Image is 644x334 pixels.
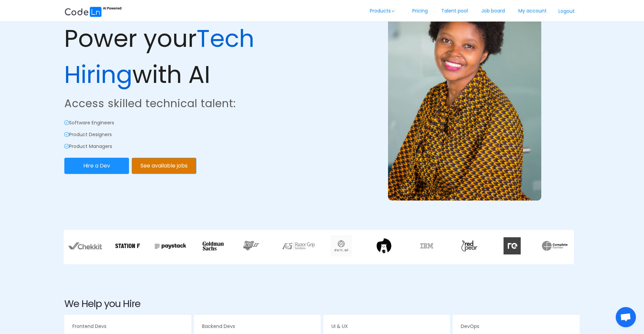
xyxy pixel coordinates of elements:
span: Frontend Devs [72,323,106,330]
span: Backend Devs [202,323,235,330]
img: Paystack.7c8f16c5.webp [153,238,187,254]
p: Software Engineers [64,119,321,126]
i: icon: check-circle [64,144,69,149]
i: icon: down [391,9,395,13]
p: Power your with AI [64,21,321,93]
div: Open chat [616,307,636,327]
img: redata.c317da48.svg [504,237,521,254]
button: Hire a Dev [64,158,129,174]
img: chekkit.0bccf985.webp [68,242,102,249]
i: icon: check-circle [64,120,69,125]
img: goldman.0b538e24.svg [202,241,224,251]
img: stationf.7781c04a.png [115,239,140,253]
p: Product Designers [64,131,321,138]
img: tilig.e9f7ecdc.png [376,237,393,254]
span: DevOps [461,323,479,330]
img: ai.87e98a1d.svg [64,6,122,17]
button: Logout [553,6,580,17]
i: icon: check-circle [64,132,69,137]
img: xNYAAAAAA= [542,241,568,251]
h2: We Help you Hire [64,298,580,310]
img: 3JiQAAAAAABZABt8ruoJIq32+N62SQO0hFKGtpKBtqUKlH8dAofS56CJ7FppICrj1pHkAOPKAAA= [459,239,480,253]
img: razor.decf57ec.webp [282,241,316,251]
span: UI & UX [331,323,348,330]
img: nibss.883cf671.png [241,239,271,253]
img: delt.973b3143.webp [330,235,352,256]
img: ibm.f019ecc1.webp [420,243,433,248]
button: See available jobs [132,158,196,174]
p: Access skilled technical talent: [64,95,321,112]
p: Product Managers [64,143,321,150]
